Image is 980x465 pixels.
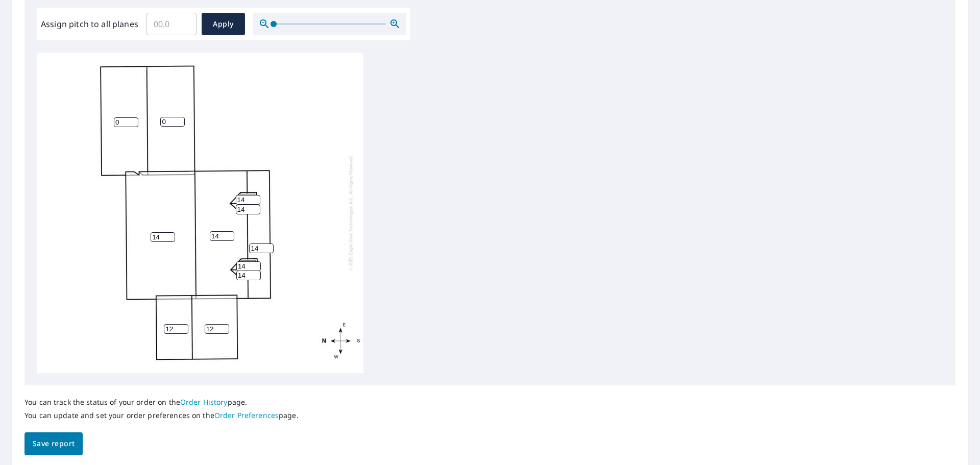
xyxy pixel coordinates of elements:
button: Apply [202,13,245,35]
span: Apply [210,18,237,31]
a: Order Preferences [214,410,279,420]
a: Order History [180,397,228,407]
button: Save report [24,432,83,455]
p: You can update and set your order preferences on the page. [24,411,299,420]
span: Save report [33,437,75,450]
label: Assign pitch to all planes [41,18,138,30]
input: 00.0 [146,10,197,38]
p: You can track the status of your order on the page. [24,398,299,407]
